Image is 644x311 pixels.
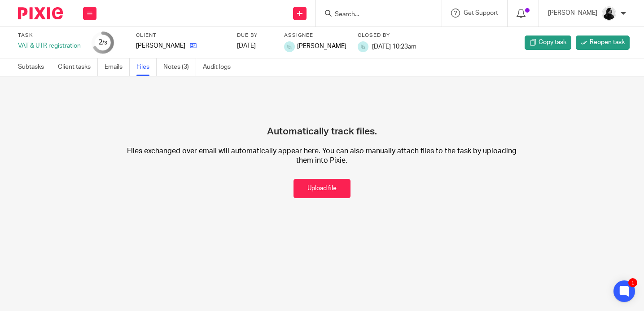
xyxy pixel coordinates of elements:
a: Reopen task [576,36,630,50]
label: Client [136,32,226,39]
a: Notes (3) [163,58,196,76]
div: VAT & UTR registration [18,41,81,50]
img: PHOTO-2023-03-20-11-06-28%203.jpg [602,6,616,21]
img: Pixie [18,7,63,19]
label: Closed by [358,32,416,39]
p: [PERSON_NAME] [136,41,185,50]
h4: Automatically track files. [267,94,377,138]
label: Due by [237,32,273,39]
label: Assignee [284,32,346,39]
img: Logo.png [284,41,295,52]
a: Subtasks [18,58,51,76]
div: 2 [98,37,107,48]
a: Emails [105,58,130,76]
p: [PERSON_NAME] [548,9,597,18]
a: Audit logs [203,58,237,76]
div: 1 [628,278,637,287]
a: Copy task [525,36,571,50]
img: Logo.png [358,41,368,52]
span: Copy task [539,38,566,47]
label: Task [18,32,81,39]
p: Files exchanged over email will automatically appear here. You can also manually attach files to ... [119,147,525,166]
input: Search [334,11,415,19]
span: Reopen task [590,38,625,47]
a: Client tasks [58,58,98,76]
button: Upload file [294,179,350,198]
small: /3 [102,40,107,45]
span: [PERSON_NAME] [297,42,346,51]
span: [DATE] 10:23am [372,43,416,49]
div: [DATE] [237,41,273,50]
span: Get Support [464,10,498,16]
a: Files [136,58,157,76]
